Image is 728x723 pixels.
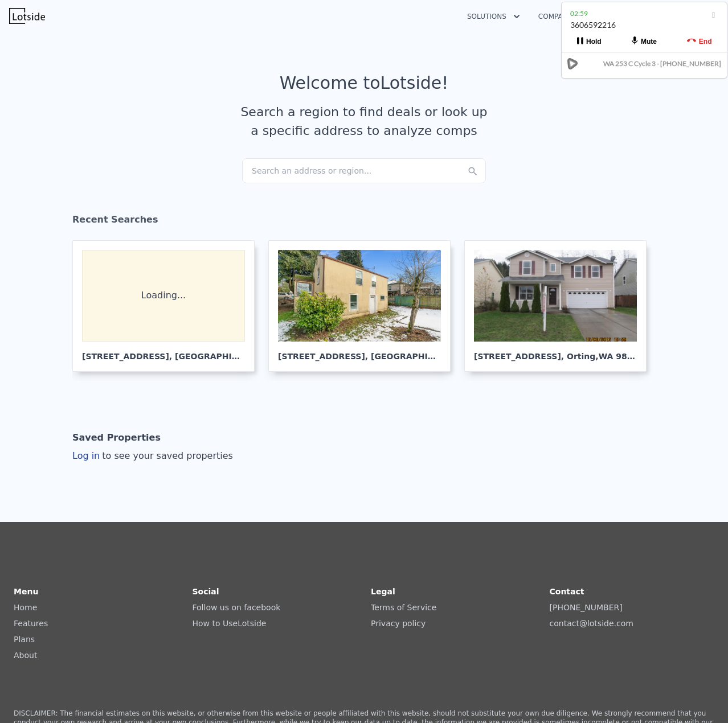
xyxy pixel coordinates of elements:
[72,426,161,449] div: Saved Properties
[193,603,281,612] a: Follow us on facebook
[550,619,633,628] a: contact@lotside.com
[236,102,492,140] div: Search a region to find deals or look up a specific address to analyze comps
[14,635,35,644] a: Plans
[193,587,219,596] strong: Social
[72,449,233,463] div: Log in
[193,619,267,628] a: How to UseLotside
[550,603,623,612] a: [PHONE_NUMBER]
[9,8,45,24] img: Lotside
[474,342,637,362] div: [STREET_ADDRESS] , Orting
[371,603,436,612] a: Terms of Service
[529,6,595,27] button: Company
[268,240,460,372] a: [STREET_ADDRESS], [GEOGRAPHIC_DATA]
[14,619,48,628] a: Features
[550,587,584,596] strong: Contact
[371,619,426,628] a: Privacy policy
[595,352,644,361] span: , WA 98360
[278,342,441,362] div: [STREET_ADDRESS] , [GEOGRAPHIC_DATA]
[458,6,529,27] button: Solutions
[464,240,656,372] a: [STREET_ADDRESS], Orting,WA 98360
[72,240,264,372] a: Loading... [STREET_ADDRESS], [GEOGRAPHIC_DATA]
[82,250,245,342] div: Loading...
[14,587,38,596] strong: Menu
[14,651,37,660] a: About
[371,587,395,596] strong: Legal
[100,450,233,461] span: to see your saved properties
[280,73,449,93] div: Welcome to Lotside !
[82,342,245,362] div: [STREET_ADDRESS] , [GEOGRAPHIC_DATA]
[14,603,37,612] a: Home
[72,204,656,240] div: Recent Searches
[242,158,486,183] div: Search an address or region...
